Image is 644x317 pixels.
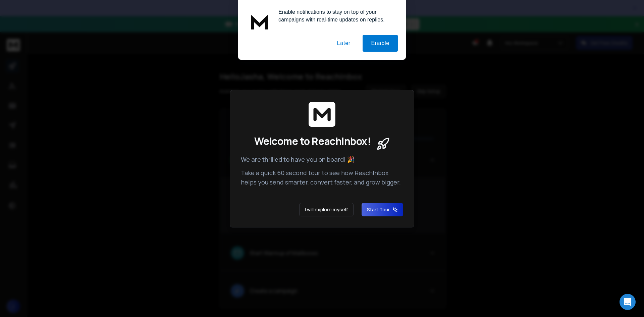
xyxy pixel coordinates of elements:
[328,35,359,52] button: Later
[241,155,403,164] p: We are thrilled to have you on board! 🎉
[363,35,398,52] button: Enable
[273,8,398,23] div: Enable notifications to stay on top of your campaigns with real-time updates on replies.
[620,294,636,310] div: Open Intercom Messenger
[254,135,371,147] span: Welcome to ReachInbox!
[367,206,398,213] span: Start Tour
[299,203,354,216] button: I will explore myself
[241,168,403,187] p: Take a quick 60 second tour to see how ReachInbox helps you send smarter, convert faster, and gro...
[362,203,403,216] button: Start Tour
[246,8,273,35] img: notification icon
